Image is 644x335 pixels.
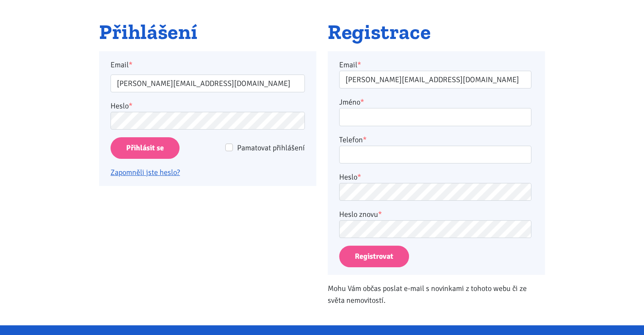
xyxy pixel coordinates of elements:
label: Telefon [339,134,367,146]
h2: Registrace [328,21,545,44]
abbr: required [363,135,367,144]
input: Přihlásit se [111,137,180,159]
abbr: required [378,210,382,219]
label: Email [339,59,361,71]
label: Jméno [339,96,364,108]
label: Email [105,59,311,71]
p: Mohu Vám občas poslat e-mail s novinkami z tohoto webu či ze světa nemovitostí. [328,282,545,306]
h2: Přihlášení [99,21,316,44]
label: Heslo [339,171,361,183]
button: Registrovat [339,246,409,267]
abbr: required [357,172,361,182]
label: Heslo [111,100,133,112]
abbr: required [357,60,361,69]
a: Zapomněli jste heslo? [111,168,180,177]
label: Heslo znovu [339,208,382,220]
abbr: required [360,97,364,107]
span: Pamatovat přihlášení [237,143,305,152]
